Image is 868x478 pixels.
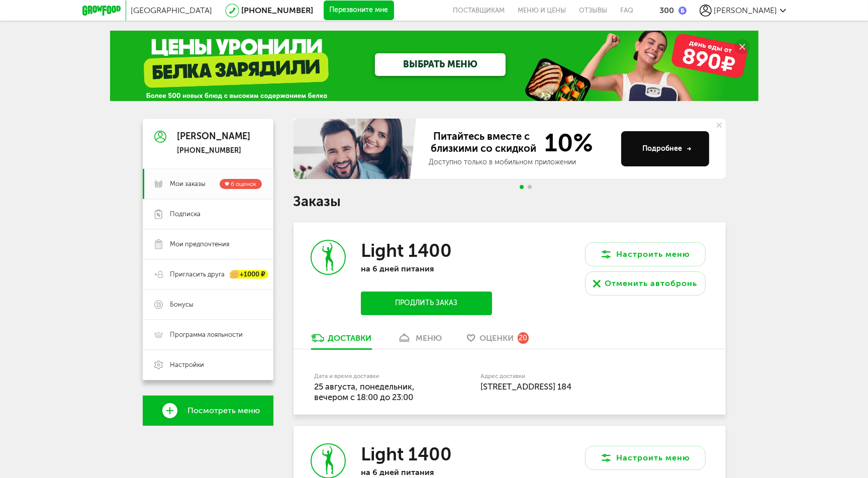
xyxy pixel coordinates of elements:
[528,185,532,189] span: Go to slide 2
[480,381,571,392] span: [STREET_ADDRESS] 184
[643,144,692,154] div: Подробнее
[177,132,251,142] div: [PERSON_NAME]
[361,467,492,477] p: на 6 дней питания
[143,396,273,426] a: Посмотреть меню
[621,131,709,166] button: Подробнее
[679,7,687,15] img: bonus_b.cdccf46.png
[131,6,213,15] span: [GEOGRAPHIC_DATA]
[177,146,251,155] div: [PHONE_NUMBER]
[143,169,273,199] a: Мои заказы 6 оценок
[361,264,492,273] p: на 6 дней питания
[585,271,706,296] button: Отменить автобронь
[170,240,230,249] span: Мои предпочтения
[324,1,394,21] button: Перезвоните мне
[294,195,726,208] h1: Заказы
[231,180,257,187] span: 6 оценок
[188,406,260,415] span: Посмотреть меню
[479,333,514,343] span: Оценки
[170,300,194,309] span: Бонусы
[361,292,492,315] button: Продлить заказ
[230,270,268,279] div: +1000 ₽
[361,443,452,465] h3: Light 1400
[242,6,314,15] a: [PHONE_NUMBER]
[306,333,377,349] a: Доставки
[462,333,534,349] a: Оценки 20
[518,332,529,343] div: 20
[375,53,506,76] a: ВЫБРАТЬ МЕНЮ
[660,6,674,15] div: 300
[170,330,243,339] span: Программа лояльности
[314,381,415,402] span: 25 августа, понедельник, вечером c 18:00 до 23:00
[170,360,205,369] span: Настройки
[314,373,429,379] label: Дата и время доставки
[143,320,273,350] a: Программа лояльности
[429,130,539,155] span: Питайтесь вместе с близкими со скидкой
[416,333,442,343] div: меню
[714,6,778,15] span: [PERSON_NAME]
[143,350,273,380] a: Настройки
[170,210,201,219] span: Подписка
[328,333,372,343] div: Доставки
[143,259,273,290] a: Пригласить друга +1000 ₽
[429,157,613,167] div: Доступно только в мобильном приложении
[294,119,419,179] img: family-banner.579af9d.jpg
[170,179,206,188] span: Мои заказы
[143,290,273,320] a: Бонусы
[143,229,273,259] a: Мои предпочтения
[585,242,706,266] button: Настроить меню
[361,240,452,261] h3: Light 1400
[170,270,225,279] span: Пригласить друга
[392,333,447,349] a: меню
[585,446,706,470] button: Настроить меню
[143,199,273,229] a: Подписка
[520,185,524,189] span: Go to slide 1
[539,130,594,155] span: 10%
[605,277,697,290] div: Отменить автобронь
[480,373,668,379] label: Адрес доставки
